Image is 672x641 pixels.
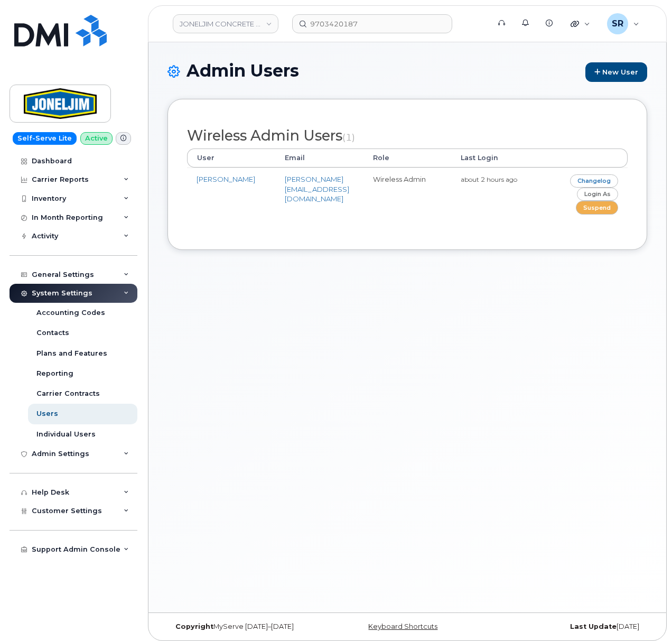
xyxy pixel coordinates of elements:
[451,148,539,168] th: Last Login
[585,62,647,82] a: New User
[570,174,618,188] a: Changelog
[570,623,617,630] strong: Last Update
[342,132,355,143] small: (1)
[197,175,255,183] a: [PERSON_NAME]
[275,148,363,168] th: Email
[167,61,647,82] h1: Admin Users
[461,175,517,183] small: about 2 hours ago
[187,148,275,168] th: User
[285,175,349,203] a: [PERSON_NAME][EMAIL_ADDRESS][DOMAIN_NAME]
[167,623,328,631] div: MyServe [DATE]–[DATE]
[576,201,618,214] a: Suspend
[363,168,452,221] td: Wireless Admin
[363,148,452,168] th: Role
[187,128,628,144] h2: Wireless Admin Users
[175,623,213,630] strong: Copyright
[487,623,647,631] div: [DATE]
[577,188,618,201] a: Login as
[368,623,437,630] a: Keyboard Shortcuts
